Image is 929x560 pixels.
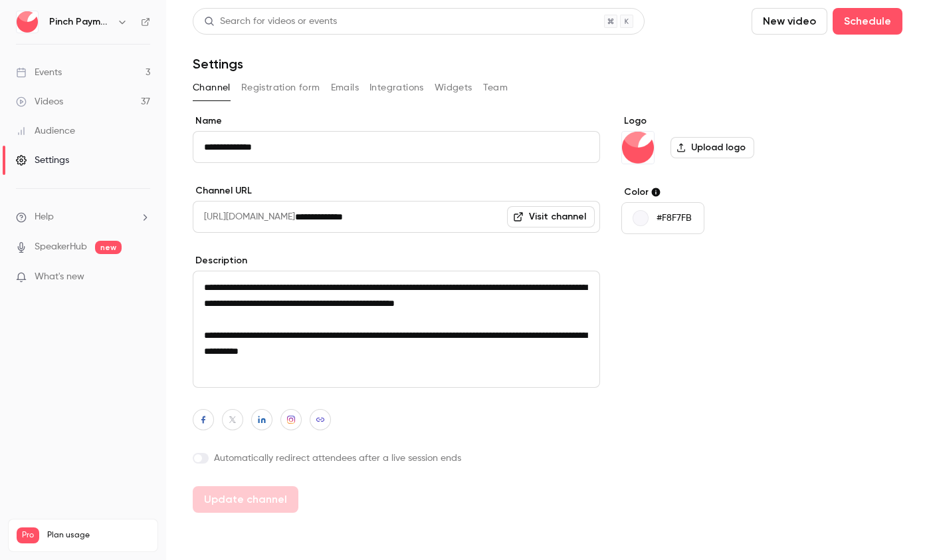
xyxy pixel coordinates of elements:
[193,254,600,267] label: Description
[193,184,600,198] label: Channel URL
[435,77,472,98] button: Widgets
[16,124,75,138] div: Audience
[16,66,62,79] div: Events
[621,114,825,128] label: Logo
[35,240,87,254] a: SpeakerHub
[657,211,692,225] p: #F8F7FB
[17,11,38,33] img: Pinch Payments
[17,527,39,543] span: Pro
[49,15,112,29] h6: Pinch Payments
[35,270,84,284] span: What's new
[193,56,243,72] h1: Settings
[331,77,359,98] button: Emails
[621,186,825,199] label: Color
[193,201,295,233] span: [URL][DOMAIN_NAME]
[16,210,150,224] li: help-dropdown-opener
[193,452,600,465] label: Automatically redirect attendees after a live session ends
[35,210,54,224] span: Help
[369,77,424,98] button: Integrations
[671,137,754,158] label: Upload logo
[241,77,320,98] button: Registration form
[95,241,122,254] span: new
[507,206,595,227] a: Visit channel
[622,132,654,164] img: Pinch Payments
[193,77,231,98] button: Channel
[16,95,63,108] div: Videos
[483,77,508,98] button: Team
[134,271,150,283] iframe: Noticeable Trigger
[193,114,600,128] label: Name
[621,202,704,234] button: #F8F7FB
[204,15,337,29] div: Search for videos or events
[16,154,69,167] div: Settings
[47,530,150,541] span: Plan usage
[833,8,902,35] button: Schedule
[752,8,827,35] button: New video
